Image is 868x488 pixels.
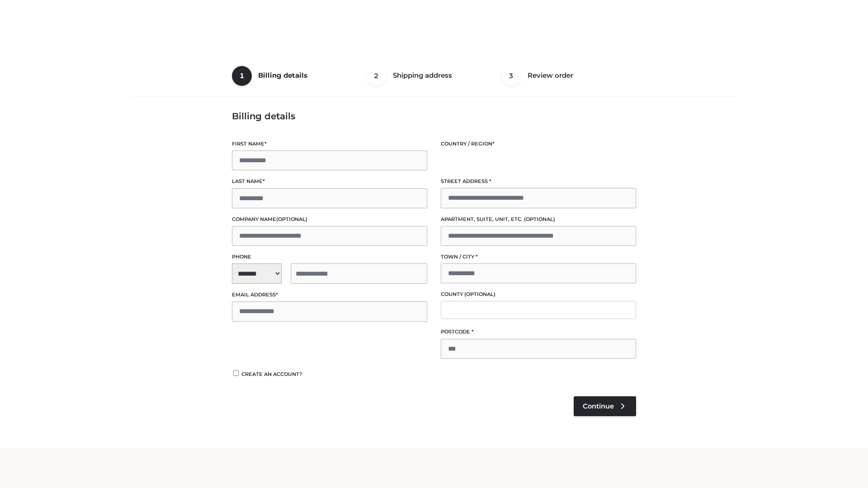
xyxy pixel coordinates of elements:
[583,402,614,410] span: Continue
[441,177,636,186] label: Street address
[464,291,495,297] span: (optional)
[441,290,636,299] label: County
[232,140,427,148] label: First name
[441,140,636,148] label: Country / Region
[441,253,636,261] label: Town / City
[441,215,636,224] label: Apartment, suite, unit, etc.
[241,371,302,377] span: Create an account?
[232,215,427,224] label: Company name
[232,291,427,299] label: Email address
[574,396,636,416] a: Continue
[232,370,240,376] input: Create an account?
[232,111,636,122] h3: Billing details
[524,216,555,222] span: (optional)
[232,177,427,186] label: Last name
[276,216,307,222] span: (optional)
[232,253,427,261] label: Phone
[441,328,636,336] label: Postcode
